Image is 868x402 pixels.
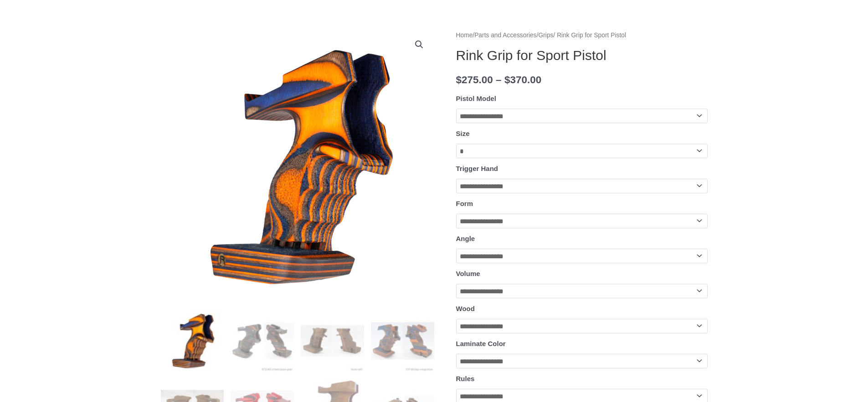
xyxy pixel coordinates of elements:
label: Angle [456,235,475,242]
label: Laminate Color [456,340,506,347]
span: $ [456,74,462,85]
img: Rink Grip for Sport Pistol - Image 2 [231,309,294,372]
a: Home [456,32,473,39]
a: Parts and Accessories [474,32,537,39]
bdi: 275.00 [456,74,493,85]
label: Rules [456,375,475,382]
label: Volume [456,270,480,277]
h1: Rink Grip for Sport Pistol [456,47,708,64]
a: View full-screen image gallery [411,36,427,53]
label: Trigger Hand [456,165,498,172]
img: Rink Grip for Sport Pistol - Image 3 [301,309,364,372]
img: Rink Grip for Sport Pistol [161,309,224,372]
label: Form [456,200,473,207]
span: – [496,74,502,85]
label: Wood [456,305,475,312]
label: Size [456,130,470,137]
nav: Breadcrumb [456,30,708,41]
span: $ [504,74,510,85]
a: Grips [539,32,554,39]
label: Pistol Model [456,95,496,102]
bdi: 370.00 [504,74,541,85]
img: Rink Grip for Sport Pistol - Image 4 [371,309,434,372]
